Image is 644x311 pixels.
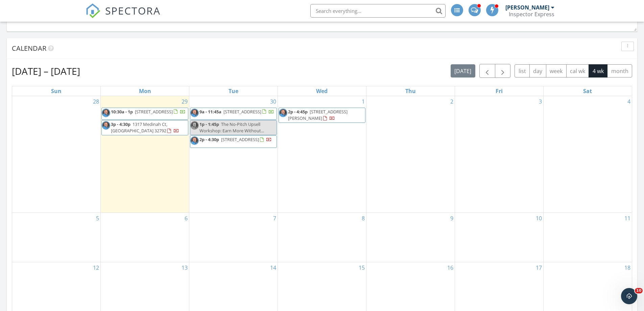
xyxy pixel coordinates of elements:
[199,136,272,142] a: 2p - 4:30p [STREET_ADDRESS]
[111,109,133,115] span: 10:30a - 1p
[272,213,278,224] a: Go to October 7, 2025
[189,213,278,262] td: Go to October 7, 2025
[589,64,607,77] button: 4 wk
[190,121,199,130] img: 117148796207760668734.jpg
[269,262,278,273] a: Go to October 14, 2025
[101,96,189,213] td: Go to September 29, 2025
[105,3,161,18] span: SPECTORA
[288,109,348,121] a: 2p - 4:45p [STREET_ADDRESS][PERSON_NAME]
[515,64,530,77] button: list
[310,4,446,18] input: Search everything...
[446,262,455,273] a: Go to October 16, 2025
[315,86,329,96] a: Wednesday
[366,213,455,262] td: Go to October 9, 2025
[199,109,221,115] span: 9a - 11:45a
[111,121,130,127] span: 3p - 4:30p
[635,288,643,293] span: 10
[183,213,189,224] a: Go to October 6, 2025
[538,96,543,107] a: Go to October 3, 2025
[543,213,632,262] td: Go to October 11, 2025
[190,108,277,120] a: 9a - 11:45a [STREET_ADDRESS]
[546,64,567,77] button: week
[582,86,593,96] a: Saturday
[199,121,219,127] span: 1p - 1:45p
[623,213,632,224] a: Go to October 11, 2025
[190,135,277,148] a: 2p - 4:30p [STREET_ADDRESS]
[190,109,199,117] img: 117148796207760668734.jpg
[288,109,348,121] span: [STREET_ADDRESS][PERSON_NAME]
[101,213,189,262] td: Go to October 6, 2025
[101,120,188,135] a: 3p - 4:30p 1317 Medinah Ct, [GEOGRAPHIC_DATA] 32792
[479,64,495,78] button: Previous
[95,213,100,224] a: Go to October 5, 2025
[621,288,637,304] iframe: Intercom live chat
[288,109,308,115] span: 2p - 4:45p
[86,9,161,23] a: SPECTORA
[509,11,554,18] div: Inspector Express
[223,109,261,115] span: [STREET_ADDRESS]
[360,213,366,224] a: Go to October 8, 2025
[366,96,455,213] td: Go to October 2, 2025
[189,96,278,213] td: Go to September 30, 2025
[92,262,100,273] a: Go to October 12, 2025
[278,96,366,213] td: Go to October 1, 2025
[50,86,63,96] a: Sunday
[101,108,188,120] a: 10:30a - 1p [STREET_ADDRESS]
[12,64,80,78] h2: [DATE] – [DATE]
[543,96,632,213] td: Go to October 4, 2025
[12,213,101,262] td: Go to October 5, 2025
[449,213,455,224] a: Go to October 9, 2025
[566,64,589,77] button: cal wk
[199,136,219,142] span: 2p - 4:30p
[495,64,511,78] button: Next
[451,64,475,77] button: [DATE]
[180,96,189,107] a: Go to September 29, 2025
[279,109,287,117] img: 117148796207760668734.jpg
[360,96,366,107] a: Go to October 1, 2025
[269,96,278,107] a: Go to September 30, 2025
[12,44,46,53] span: Calendar
[135,109,173,115] span: [STREET_ADDRESS]
[534,262,543,273] a: Go to October 17, 2025
[111,121,179,134] a: 3p - 4:30p 1317 Medinah Ct, [GEOGRAPHIC_DATA] 32792
[534,213,543,224] a: Go to October 10, 2025
[138,86,152,96] a: Monday
[180,262,189,273] a: Go to October 13, 2025
[455,213,543,262] td: Go to October 10, 2025
[449,96,455,107] a: Go to October 2, 2025
[199,109,274,115] a: 9a - 11:45a [STREET_ADDRESS]
[404,86,417,96] a: Thursday
[86,3,100,18] img: The Best Home Inspection Software - Spectora
[102,121,110,130] img: 117148796207760668734.jpg
[623,262,632,273] a: Go to October 18, 2025
[199,121,264,134] span: The No-Pitch Upsell Workshop: Earn More Without...
[190,136,199,145] img: 117148796207760668734.jpg
[12,96,101,213] td: Go to September 28, 2025
[221,136,259,142] span: [STREET_ADDRESS]
[357,262,366,273] a: Go to October 15, 2025
[494,86,504,96] a: Friday
[278,213,366,262] td: Go to October 8, 2025
[111,121,167,134] span: 1317 Medinah Ct, [GEOGRAPHIC_DATA] 32792
[505,4,549,11] div: [PERSON_NAME]
[529,64,546,77] button: day
[92,96,100,107] a: Go to September 28, 2025
[111,109,186,115] a: 10:30a - 1p [STREET_ADDRESS]
[279,108,365,123] a: 2p - 4:45p [STREET_ADDRESS][PERSON_NAME]
[227,86,240,96] a: Tuesday
[102,109,110,117] img: 117148796207760668734.jpg
[455,96,543,213] td: Go to October 3, 2025
[626,96,632,107] a: Go to October 4, 2025
[607,64,632,77] button: month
